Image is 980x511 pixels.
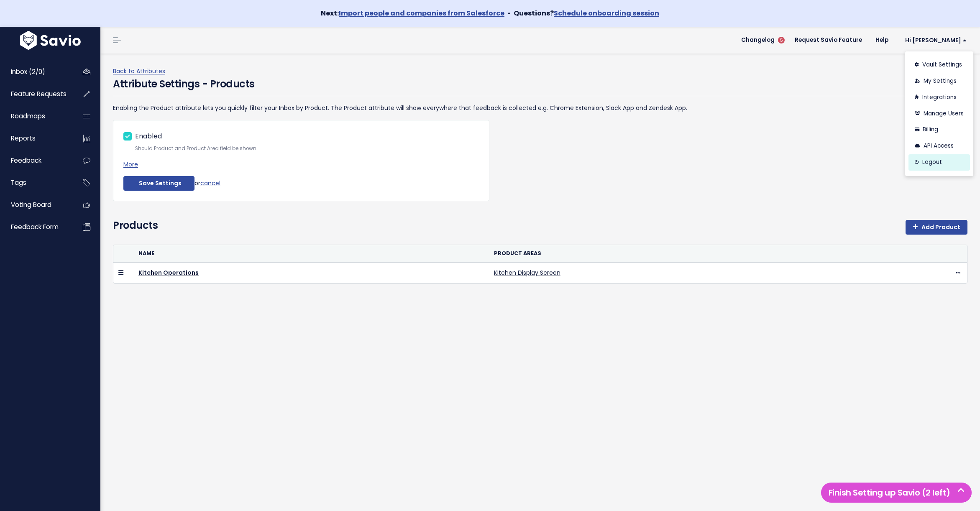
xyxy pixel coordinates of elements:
span: Roadmaps [11,112,45,120]
span: Reports [11,134,36,143]
h4: Attribute Settings - Products [113,77,255,92]
a: Integrations [908,89,970,105]
th: Product Areas [489,245,876,262]
a: API Access [908,138,970,154]
span: Voting Board [11,200,51,209]
a: Inbox (2/0) [2,62,69,82]
a: My Settings [908,73,970,89]
a: Add Product [906,220,967,235]
a: Schedule onboarding session [554,8,659,18]
span: 5 [778,37,785,43]
a: Tags [2,173,69,192]
span: Feature Requests [11,89,67,98]
label: Enabled [135,130,162,143]
h5: Finish Setting up Savio (2 left) [825,486,968,499]
span: Inbox (2/0) [11,67,45,76]
a: Manage Users [908,105,970,122]
a: Back to Attributes [113,67,165,75]
a: Billing [908,122,970,138]
a: More [123,160,138,169]
img: logo-white.9d6f32f41409.svg [18,31,83,50]
span: Tags [11,178,26,187]
a: Voting Board [2,195,69,215]
a: Logout [908,154,970,171]
a: Feedback form [2,217,69,237]
a: Help [869,34,895,46]
th: Name [133,245,489,262]
button: Save Settings [123,176,194,191]
a: Kitchen Display Screen [494,268,560,277]
a: Feedback [2,151,69,170]
div: or [123,176,479,191]
p: Enabling the Product attribute lets you quickly filter your Inbox by Product. The Product attribu... [113,103,967,113]
h4: Products [113,218,158,241]
a: Feature Requests [2,84,69,104]
a: Kitchen Operations [138,268,199,277]
span: Feedback [11,156,41,165]
a: Reports [2,129,69,148]
a: Hi [PERSON_NAME] [895,34,973,47]
strong: Next: [321,8,504,18]
a: Request Savio Feature [788,34,869,46]
span: Feedback form [11,222,59,231]
a: Import people and companies from Salesforce [339,8,504,18]
span: • [508,8,510,18]
small: Should Product and Product Area field be shown [135,144,479,153]
a: Roadmaps [2,107,69,126]
strong: Questions? [514,8,659,18]
div: Hi [PERSON_NAME] [905,51,973,176]
span: Changelog [741,37,775,43]
span: Hi [PERSON_NAME] [905,37,967,43]
a: Vault Settings [908,57,970,73]
a: cancel [200,179,220,187]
